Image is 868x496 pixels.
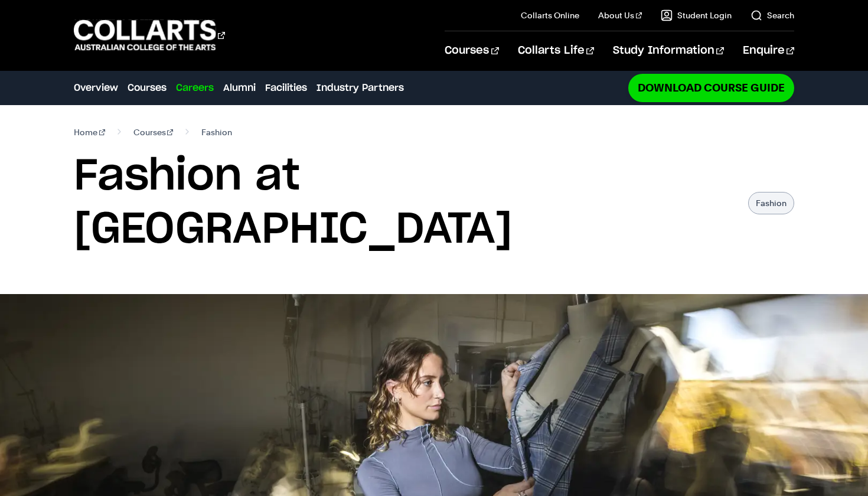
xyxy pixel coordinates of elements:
[201,124,232,141] span: Fashion
[223,81,256,95] a: Alumni
[628,74,794,102] a: Download Course Guide
[748,192,794,214] p: Fashion
[613,31,724,70] a: Study Information
[750,9,794,21] a: Search
[74,18,225,52] div: Go to homepage
[316,81,404,95] a: Industry Partners
[445,31,498,70] a: Courses
[521,9,579,21] a: Collarts Online
[128,81,167,95] a: Courses
[74,81,118,95] a: Overview
[74,150,736,256] h1: Fashion at [GEOGRAPHIC_DATA]
[176,81,214,95] a: Careers
[133,124,174,141] a: Courses
[661,9,732,21] a: Student Login
[265,81,307,95] a: Facilities
[74,124,105,141] a: Home
[743,31,794,70] a: Enquire
[598,9,642,21] a: About Us
[518,31,594,70] a: Collarts Life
